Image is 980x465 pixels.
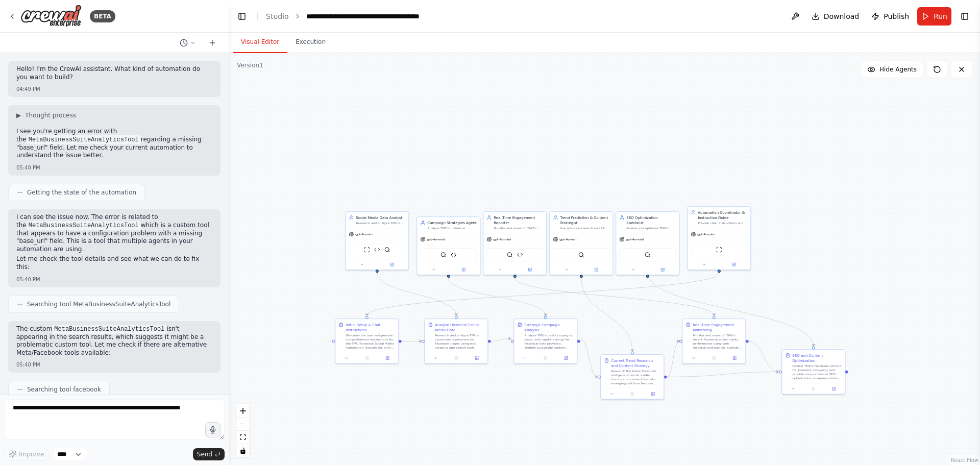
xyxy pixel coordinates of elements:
[446,355,467,361] button: No output available
[266,12,289,20] a: Studio
[193,448,225,460] button: Send
[483,211,547,275] div: Real-Time Engagement ReporterMonitor and research TMU's Facebook social media performance using p...
[951,457,978,463] a: React Flow attribution
[578,252,584,258] img: SerperDevTool
[205,422,220,437] button: Click to speak your automation idea
[27,188,136,197] span: Getting the state of the automation
[884,11,909,21] span: Publish
[384,247,390,253] img: SerperDevTool
[579,278,635,352] g: Edge from ef95b016-2b92-4fb2-90c4-57029ba269ea to 2f2a27f1-8141-4c4a-ac0b-ee1f448077fc
[507,252,513,258] img: SerperDevTool
[611,358,660,368] div: Current Trend Research and Content Strategy
[355,232,373,236] span: gpt-4o-mini
[792,364,842,380] div: Review TMU's Facebook content for {content_category} and provide comprehensive SEO optimization r...
[266,11,420,21] nav: breadcrumb
[693,322,742,332] div: Real-Time Engagement Monitoring
[867,7,913,26] button: Publish
[233,32,287,53] button: Visual Editor
[335,319,399,364] div: Initial Setup & Chat InstructionsWelcome the user and provide comprehensive instructions for the ...
[524,333,574,350] div: Analyze TMU's past campaigns, posts, and captions using the historical data provided. Identify su...
[626,237,644,241] span: gpt-4o-mini
[424,319,488,364] div: Analyze Historical Social Media DataResearch and analyze TMU's social media presence on Facebook ...
[16,128,212,160] p: I see you're getting an error with the regarding a missing "base_url" field. Let me check your cu...
[861,61,923,78] button: Hide Agents
[27,385,101,394] span: Searching tool facebook
[427,237,445,241] span: gpt-4o-mini
[427,226,477,230] div: Analyze TMU's historical [PERSON_NAME], posts, and captions to identify high-performing content f...
[235,9,249,23] button: Hide left sidebar
[346,322,395,332] div: Initial Setup & Chat Instructions
[427,220,477,225] div: Campaign Strategies Agent
[287,32,334,53] button: Execution
[644,391,661,397] button: Open in side panel
[611,369,660,385] div: Research the latest Facebook and general social media trends, viral content formats, emerging pla...
[494,226,543,230] div: Monitor and research TMU's Facebook social media performance using publicly available data. Analy...
[236,431,250,444] button: fit view
[16,325,212,357] p: The custom isn't appearing in the search results, which suggests it might be a problematic custom...
[374,247,380,253] img: Meta Business Suite Analytics Tool
[356,215,405,220] div: Social Media Data Analyst
[749,338,779,374] g: Edge from a1d19f83-ffe9-4d54-a50e-becb0691cc9b to 8f454d4d-5d7e-46c6-ace8-2511b84b8007
[446,278,548,316] g: Edge from 65683fc6-d44c-4038-bc2f-40581ac163a8 to b2f5ab00-78a4-4f25-a05a-20507950179d
[549,211,613,275] div: Trend Prediction & Content StrategistUse advanced search and RAG capabilities to identify current...
[580,336,598,379] g: Edge from b2f5ab00-78a4-4f25-a05a-20507950179d to 2f2a27f1-8141-4c4a-ac0b-ee1f448077fc
[356,355,378,361] button: No output available
[236,404,250,457] div: React Flow controls
[516,266,545,273] button: Open in side panel
[52,325,166,334] code: MetaBusinessSuiteAnalyticsTool
[20,5,82,28] img: Logo
[616,211,679,275] div: SEO Optimization SpecialistReview and optimize TMU's Facebook content for search visibility. Anal...
[687,206,751,270] div: Automation Coordinator & Instruction GuideProvide clear instructions and coordinate the TMU Faceb...
[667,338,679,379] g: Edge from 2f2a27f1-8141-4c4a-ac0b-ee1f448077fc to a1d19f83-ffe9-4d54-a50e-becb0691cc9b
[346,333,395,350] div: Welcome the user and provide comprehensive instructions for the TMU Facebook Social Media Automat...
[197,450,212,458] span: Send
[494,215,543,225] div: Real-Time Engagement Reporter
[356,221,405,225] div: Research and analyze TMU's Facebook pages using web research tools. Gather publicly available dat...
[824,11,860,21] span: Download
[626,215,676,225] div: SEO Optimization Specialist
[16,111,21,119] span: ▶
[667,369,779,379] g: Edge from 2f2a27f1-8141-4c4a-ac0b-ee1f448077fc to 8f454d4d-5d7e-46c6-ace8-2511b84b8007
[648,266,677,273] button: Open in side panel
[917,7,951,26] button: Run
[517,252,523,258] img: Meta Business Suite Analytics Tool
[345,211,409,270] div: Social Media Data AnalystResearch and analyze TMU's Facebook pages using web research tools. Gath...
[16,85,212,93] div: 04:49 PM
[449,266,478,273] button: Open in side panel
[435,322,484,332] div: Analyze Historical Social Media Data
[435,333,484,350] div: Research and analyze TMU's social media presence on Facebook pages using web scraping and search ...
[781,349,845,395] div: SEO and Content OptimizationReview TMU's Facebook content for {content_category} and provide comp...
[237,61,263,69] div: Version 1
[27,300,170,308] span: Searching tool MetaBusinessSuiteAnalyticsTool
[176,37,200,49] button: Switch to previous chat
[378,261,407,267] button: Open in side panel
[557,355,575,361] button: Open in side panel
[716,247,722,253] img: ScrapeWebsiteTool
[600,354,664,400] div: Current Trend Research and Content StrategyResearch the latest Facebook and general social media ...
[512,278,717,316] g: Edge from 1f43a0db-dde0-4724-8ab8-b7c919e87736 to a1d19f83-ffe9-4d54-a50e-becb0691cc9b
[645,252,651,258] img: SerperDevTool
[90,10,115,22] div: BETA
[493,237,511,241] span: gpt-4o-mini
[698,210,747,220] div: Automation Coordinator & Instruction Guide
[451,252,457,258] img: Meta Business Suite Analytics Tool
[236,444,250,457] button: toggle interactivity
[560,226,609,230] div: Use advanced search and RAG capabilities to identify current Facebook and social media trends, vi...
[693,333,742,350] div: Monitor and research TMU's recent Facebook social media performance using web research and public...
[491,336,511,344] g: Edge from 3ba6d875-279f-41b6-8379-3059b771bddf to b2f5ab00-78a4-4f25-a05a-20507950179d
[535,355,556,361] button: No output available
[16,164,212,172] div: 05:40 PM
[16,213,212,253] p: I can see the issue now. The error is related to the which is a custom tool that appears to have ...
[416,216,480,275] div: Campaign Strategies AgentAnalyze TMU's historical [PERSON_NAME], posts, and captions to identify ...
[958,9,972,23] button: Show right sidebar
[379,355,396,361] button: Open in side panel
[16,111,76,119] button: ▶Thought process
[204,37,220,49] button: Start a new chat
[803,386,824,392] button: No output available
[236,404,250,418] button: zoom in
[934,11,947,21] span: Run
[364,273,722,316] g: Edge from 37e711bf-5eab-4f6e-8b80-d4e63b7e97ea to 92806092-b8ac-4fdf-a182-81aef7b26123
[703,355,725,361] button: No output available
[792,353,842,363] div: SEO and Content Optimization
[25,111,76,119] span: Thought process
